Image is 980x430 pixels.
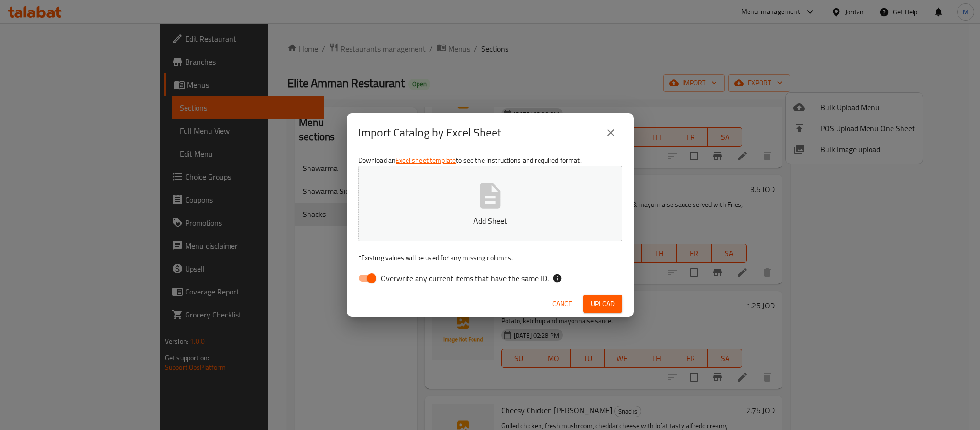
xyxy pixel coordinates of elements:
[373,215,607,226] p: Add Sheet
[591,298,615,310] span: Upload
[552,273,562,283] svg: If the overwrite option isn't selected, then the items that match an existing ID will be ignored ...
[358,166,622,241] button: Add Sheet
[358,125,501,140] h2: Import Catalog by Excel Sheet
[552,298,575,310] span: Cancel
[549,295,579,313] button: Cancel
[396,154,456,167] a: Excel sheet template
[381,272,549,284] span: Overwrite any current items that have the same ID.
[599,121,622,144] button: close
[583,295,622,313] button: Upload
[358,253,622,262] p: Existing values will be used for any missing columns.
[347,152,634,291] div: Download an to see the instructions and required format.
